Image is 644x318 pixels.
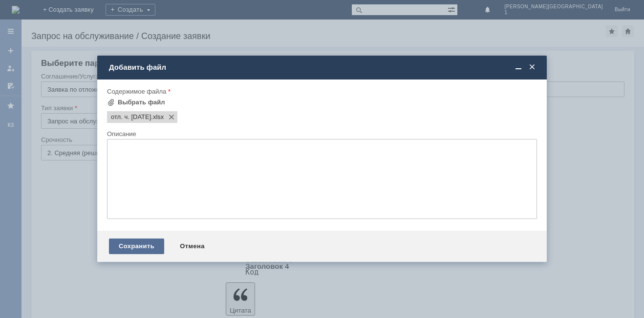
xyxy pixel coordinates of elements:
div: Добавить файл [109,63,537,72]
div: Описание [107,131,535,137]
span: Свернуть (Ctrl + M) [514,63,523,72]
span: отл. ч. 10.09.25.xlsx [111,113,151,121]
span: Закрыть [527,63,537,72]
span: отл. ч. 10.09.25.xlsx [151,113,164,121]
div: Содержимое файла [107,88,535,95]
div: Выбрать файл [118,99,165,106]
div: Необходимо удалить отложенный чек за [DATE] [4,4,143,20]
